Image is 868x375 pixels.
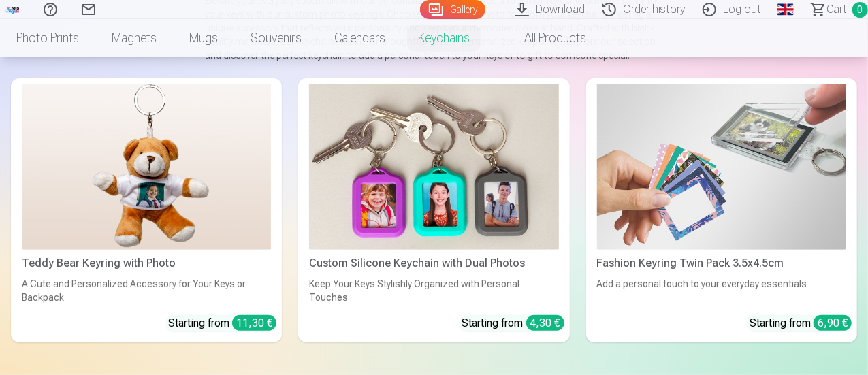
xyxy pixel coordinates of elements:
div: A Cute and Personalized Accessory for Your Keys or Backpack [16,277,276,304]
img: /fa1 [5,5,20,14]
a: All products [486,19,602,57]
a: Mugs [173,19,234,57]
a: Teddy Bear Keyring with PhotoTeddy Bear Keyring with PhotoA Cute and Personalized Accessory for Y... [11,78,282,342]
div: Custom Silicone Keychain with Dual Photos [304,255,564,272]
div: 6,90 € [814,315,852,331]
div: Starting from [168,315,276,331]
a: Custom Silicone Keychain with Dual PhotosCustom Silicone Keychain with Dual PhotosKeep Your Keys ... [298,78,569,342]
img: Teddy Bear Keyring with Photo [22,84,271,250]
a: Souvenirs [234,19,318,57]
span: Сart [826,1,847,18]
div: Keep Your Keys Stylishly Organized with Personal Touches [304,277,564,304]
img: Fashion Keyring Twin Pack 3.5x4.5cm [597,84,846,250]
img: Custom Silicone Keychain with Dual Photos [309,84,558,250]
div: Teddy Bear Keyring with Photo [16,255,276,272]
div: Fashion Keyring Twin Pack 3.5x4.5cm [592,255,852,272]
div: 11,30 € [232,315,276,331]
a: Magnets [95,19,173,57]
div: 4,30 € [526,315,564,331]
a: Fashion Keyring Twin Pack 3.5x4.5cmFashion Keyring Twin Pack 3.5x4.5cmAdd a personal touch to you... [586,78,857,342]
div: Starting from [462,315,564,331]
a: Keychains [402,19,486,57]
a: Calendars [318,19,402,57]
span: 0 [852,2,868,18]
div: Starting from [750,315,852,331]
div: Add a personal touch to your everyday essentials [592,277,852,304]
